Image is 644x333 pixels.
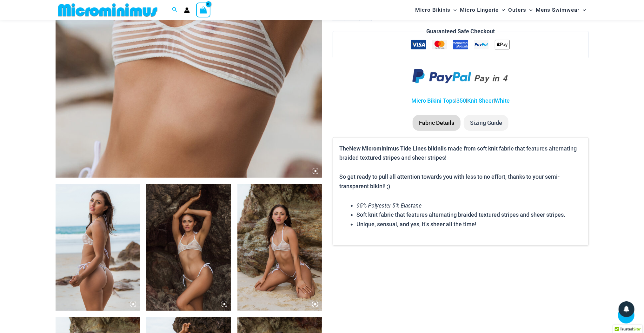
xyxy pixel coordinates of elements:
nav: Site Navigation [413,1,589,19]
span: Outers [508,2,526,18]
span: Mens Swimwear [536,2,580,18]
img: Tide Lines White 308 Tri Top 480 Micro [56,184,140,311]
a: OutersMenu ToggleMenu Toggle [507,2,534,18]
a: Search icon link [172,6,178,14]
img: Tide Lines White 350 Halter Top 480 Micro [237,184,322,311]
a: Mens SwimwearMenu ToggleMenu Toggle [534,2,588,18]
span: Micro Bikinis [415,2,450,18]
img: Tide Lines White 350 Halter Top 470 Thong [146,184,231,311]
span: Menu Toggle [580,2,586,18]
li: Unique, sensual, and yes, it’s sheer all the time! [356,220,582,229]
a: Micro LingerieMenu ToggleMenu Toggle [458,2,507,18]
a: Knit [467,97,477,104]
span: Menu Toggle [526,2,533,18]
li: Fabric Details [413,115,461,131]
p: | | | | [333,96,588,106]
a: 350 [456,97,466,104]
span: Micro Lingerie [460,2,499,18]
li: Soft knit fabric that features alternating braided textured stripes and sheer stripes. [356,210,582,220]
a: Sheer [479,97,494,104]
a: Micro Bikini Tops [411,97,455,104]
span: Menu Toggle [499,2,505,18]
li: Sizing Guide [464,115,508,131]
span: Menu Toggle [450,2,457,18]
a: Account icon link [184,7,190,13]
b: New Microminimus Tide Lines bikini [349,144,442,152]
a: White [495,97,510,104]
a: View Shopping Cart, empty [196,3,211,17]
p: The is made from soft knit fabric that features alternating braided textured stripes and sheer st... [339,144,582,191]
legend: Guaranteed Safe Checkout [424,27,497,36]
a: Micro BikinisMenu ToggleMenu Toggle [414,2,458,18]
img: MM SHOP LOGO FLAT [56,3,160,17]
em: 95% Polyester 5% Elastane [356,202,422,209]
